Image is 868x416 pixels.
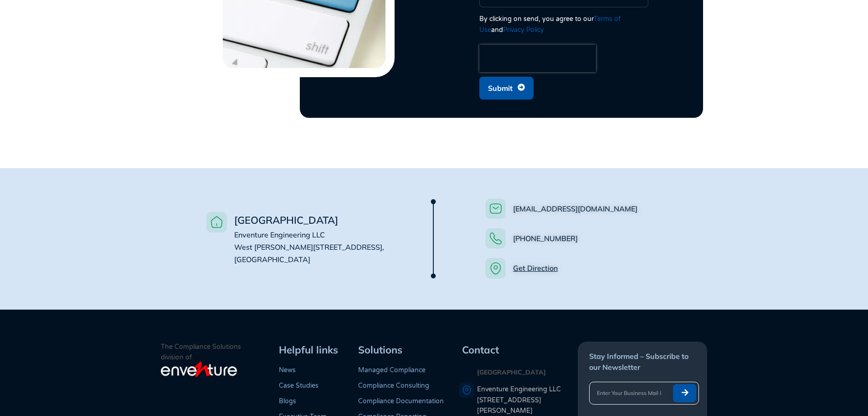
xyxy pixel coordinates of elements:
[479,15,621,34] a: Terms of Use
[358,343,402,356] span: Solutions
[462,343,499,356] span: Contact
[513,204,637,213] a: [EMAIL_ADDRESS][DOMAIN_NAME]
[161,342,276,363] p: The Compliance Solutions division of
[479,14,648,36] div: By clicking on send, you agree to our and
[459,382,475,398] img: A pin icon representing a location
[234,214,338,226] span: [GEOGRAPHIC_DATA]
[590,384,668,402] input: Enter Your Business Mail ID
[479,77,534,100] button: Submit
[477,384,576,416] a: Enventure Engineering LLC[STREET_ADDRESS][PERSON_NAME]
[488,79,513,97] span: Submit
[589,352,688,372] span: Stay Informed – Subscribe to our Newsletter
[358,397,444,405] a: Compliance Documentation
[279,343,338,356] span: Helpful links
[279,397,296,405] a: Blogs
[513,263,558,273] a: Get Direction
[358,382,429,390] a: Compliance Consulting
[422,195,445,282] img: Mask group (23)
[161,361,237,378] img: enventure-light-logo_s
[279,366,296,374] a: News
[279,382,318,390] a: Case Studies
[513,234,578,243] a: [PHONE_NUMBER]
[479,45,596,72] iframe: reCAPTCHA
[234,230,384,264] span: Enventure Engineering LLC West [PERSON_NAME][STREET_ADDRESS], [GEOGRAPHIC_DATA]
[503,26,544,34] a: Privacy Policy
[477,368,546,376] strong: [GEOGRAPHIC_DATA]
[358,366,426,374] a: Managed Compliance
